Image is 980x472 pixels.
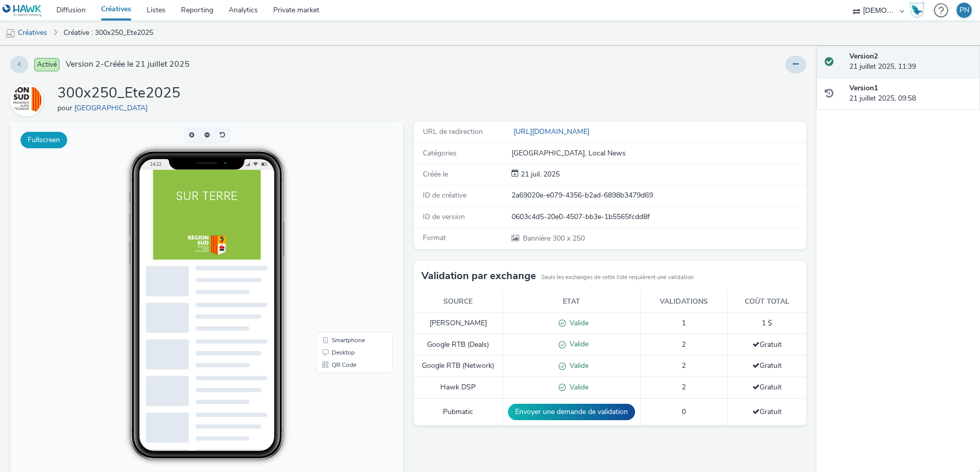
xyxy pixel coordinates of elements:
[512,127,594,136] a: [URL][DOMAIN_NAME]
[512,148,805,159] div: [GEOGRAPHIC_DATA], Local News
[909,2,929,18] a: Hawk Academy
[566,361,588,370] span: Valide
[10,95,47,105] a: Région Sud
[508,404,635,420] button: Envoyer une demande de validation
[143,48,251,138] img: Advertisement preview
[308,225,380,237] li: Desktop
[641,291,727,312] th: Validations
[74,103,152,113] a: [GEOGRAPHIC_DATA]
[512,190,805,201] div: 2a69020e-e079-4356-b2ad-6898b3479d69
[423,233,446,243] span: Format
[308,237,380,249] li: QR Code
[512,212,805,222] div: 0603c4d5-20e0-4507-bb3e-1b5565fcdd8f
[423,127,483,136] span: URL de redirection
[414,398,503,425] td: Pubmatic
[321,240,346,246] span: QR Code
[519,169,560,180] div: Création 21 juillet 2025, 09:58
[519,169,560,179] span: 21 juil. 2025
[849,51,878,61] strong: Version 2
[566,339,588,349] span: Valide
[5,28,15,38] img: mobile
[57,103,74,113] span: pour
[3,4,42,17] img: undefined Logo
[727,291,806,312] th: Coût total
[423,190,466,200] span: ID de créative
[522,233,585,243] span: 300 x 250
[414,312,503,334] td: [PERSON_NAME]
[321,215,355,222] span: Smartphone
[752,361,782,370] span: Gratuit
[414,334,503,356] td: Google RTB (Deals)
[541,273,693,282] small: Seuls les exchanges de cette liste requièrent une validation
[423,169,448,179] span: Créée le
[423,212,465,222] span: ID de version
[308,212,380,225] li: Smartphone
[414,377,503,399] td: Hawk DSP
[682,382,686,392] span: 2
[849,83,972,104] div: 21 juillet 2025, 09:58
[682,318,686,328] span: 1
[959,3,969,18] div: PN
[682,361,686,370] span: 2
[566,318,588,328] span: Valide
[57,84,180,103] h1: 300x250_Ete2025
[58,21,158,45] a: Créative : 300x250_Ete2025
[421,268,536,284] h3: Validation par exchange
[909,2,925,18] img: Hawk Academy
[21,132,67,148] button: Fullscreen
[752,340,782,349] span: Gratuit
[140,40,151,45] span: 14:22
[423,148,457,158] span: Catégories
[682,407,686,417] span: 0
[849,51,972,72] div: 21 juillet 2025, 11:39
[523,233,553,243] span: Bannière
[503,291,641,312] th: Etat
[12,85,42,115] img: Région Sud
[752,382,782,392] span: Gratuit
[321,228,344,234] span: Desktop
[566,382,588,392] span: Valide
[682,340,686,349] span: 2
[34,58,59,71] span: Activé
[414,356,503,377] td: Google RTB (Network)
[762,318,772,328] span: 1 $
[414,291,503,312] th: Source
[66,58,190,70] span: Version 2 - Créée le 21 juillet 2025
[752,407,782,417] span: Gratuit
[849,83,878,93] strong: Version 1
